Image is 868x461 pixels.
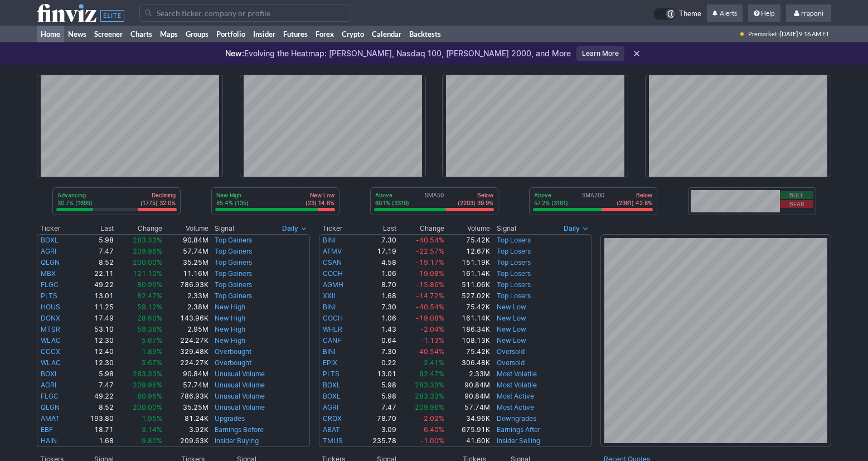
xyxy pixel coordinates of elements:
[497,436,540,445] a: Insider Selling
[323,370,340,378] a: PLTS
[415,403,444,411] span: 209.96%
[358,268,397,279] td: 1.06
[163,290,209,302] td: 2.33M
[142,414,162,423] span: 1.95%
[41,347,60,356] a: CCCX
[75,346,115,357] td: 12.40
[163,246,209,257] td: 57.74M
[75,290,115,302] td: 13.01
[215,392,265,400] a: Unusual Volume
[57,199,93,207] p: 30.7% (1699)
[41,236,59,244] a: BOXL
[212,26,249,42] a: Portfolio
[445,335,491,346] td: 108.13K
[142,347,162,356] span: 1.89%
[358,402,397,413] td: 7.47
[215,436,259,445] a: Insider Buying
[416,258,444,266] span: -19.17%
[534,191,568,199] p: Above
[416,247,444,255] span: -22.57%
[75,368,115,380] td: 5.98
[323,247,342,255] a: ATMV
[133,258,162,266] span: 200.00%
[416,347,444,356] span: -40.54%
[163,279,209,290] td: 786.93K
[133,247,162,255] span: 209.96%
[163,357,209,368] td: 224.27K
[358,346,397,357] td: 7.30
[323,392,341,400] a: BOXL
[41,292,57,300] a: PLTS
[445,413,491,424] td: 34.96K
[142,436,162,445] span: 9.80%
[41,325,60,333] a: MTSR
[163,234,209,246] td: 90.84M
[215,314,245,322] a: New High
[41,280,59,289] a: FLGC
[137,392,162,400] span: 80.96%
[215,280,252,289] a: Top Gainers
[323,414,342,423] a: CROX
[358,257,397,268] td: 4.58
[163,435,209,447] td: 209.63K
[617,199,652,207] p: (2361) 42.8%
[358,223,397,234] th: Last
[358,234,397,246] td: 7.30
[445,313,491,324] td: 161.14K
[216,191,249,199] p: New High
[215,336,245,344] a: New High
[75,424,115,435] td: 18.71
[416,303,444,311] span: -40.54%
[358,435,397,447] td: 235.78
[215,247,252,255] a: Top Gainers
[75,223,115,234] th: Last
[323,403,338,411] a: AGRI
[445,290,491,302] td: 527.02K
[41,358,61,367] a: WLAC
[41,314,60,322] a: DGNX
[445,346,491,357] td: 75.42K
[163,335,209,346] td: 224.27K
[323,280,343,289] a: AGMH
[215,269,252,278] a: Top Gainers
[133,381,162,389] span: 209.96%
[163,324,209,335] td: 2.95M
[323,236,336,244] a: BINI
[368,26,405,42] a: Calendar
[75,380,115,391] td: 7.47
[445,234,491,246] td: 75.42K
[748,4,780,22] a: Help
[445,424,491,435] td: 675.91K
[163,402,209,413] td: 35.25M
[780,26,829,42] span: [DATE] 9:16 AM ET
[41,269,56,278] a: MBX
[163,413,209,424] td: 81.24K
[419,370,444,378] span: 82.47%
[156,26,182,42] a: Maps
[375,199,409,207] p: 60.1% (3319)
[41,392,59,400] a: FLGC
[533,191,653,208] div: SMA200
[707,4,743,22] a: Alerts
[225,48,571,59] p: Evolving the Heatmap: [PERSON_NAME], Nasdaq 100, [PERSON_NAME] 2000, and More
[140,199,176,207] p: (1775) 32.0%
[41,436,57,445] a: HAIN
[90,26,127,42] a: Screener
[215,303,245,311] a: New High
[279,26,312,42] a: Futures
[497,347,525,356] a: Oversold
[215,347,251,356] a: Overbought
[497,258,531,266] a: Top Losers
[137,314,162,322] span: 28.60%
[215,258,252,266] a: Top Gainers
[75,302,115,313] td: 11.25
[215,236,252,244] a: Top Gainers
[617,191,652,199] p: Below
[41,370,59,378] a: BOXL
[420,425,444,434] span: -6.40%
[37,223,75,234] th: Ticker
[358,279,397,290] td: 8.70
[225,48,244,58] span: New:
[41,425,53,434] a: EBF
[497,336,526,344] a: New Low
